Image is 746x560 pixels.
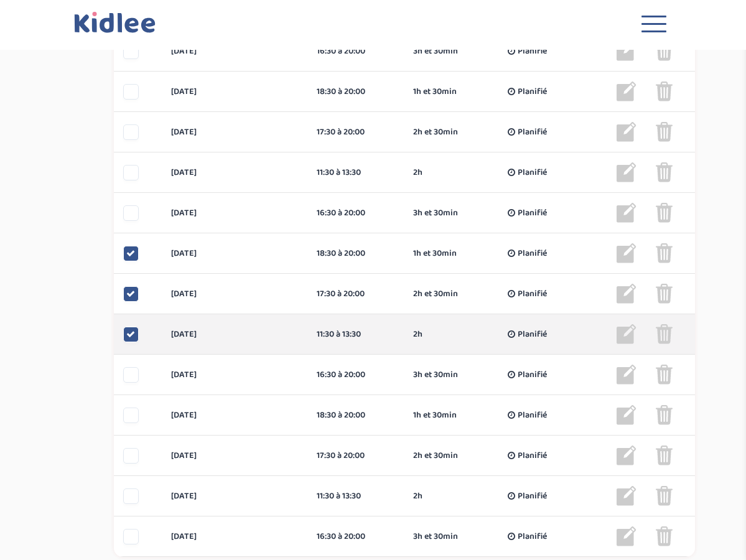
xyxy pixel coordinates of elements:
img: modifier_gris.png [617,405,636,425]
span: 2h et 30min [413,449,458,462]
span: Planifié [518,328,547,341]
span: 2h et 30min [413,126,458,139]
span: Planifié [518,287,547,301]
div: 18:30 à 20:00 [317,409,395,422]
span: Planifié [518,126,547,139]
span: 1h et 30min [413,247,457,260]
span: Planifié [518,368,547,381]
div: 16:30 à 20:00 [317,530,395,543]
div: [DATE] [162,126,307,139]
img: poubelle_grise.png [656,162,673,182]
img: modifier_gris.png [617,324,636,344]
img: poubelle_grise.png [656,405,673,425]
div: 11:30 à 13:30 [317,328,395,341]
div: [DATE] [162,166,307,179]
img: modifier_gris.png [617,486,636,506]
img: modifier_gris.png [617,365,636,385]
span: Planifié [518,247,547,260]
span: Planifié [518,530,547,543]
div: 17:30 à 20:00 [317,449,395,462]
span: 2h et 30min [413,287,458,301]
img: poubelle_grise.png [656,526,673,546]
img: poubelle_grise.png [656,284,673,304]
img: modifier_gris.png [617,162,636,182]
span: Planifié [518,409,547,422]
img: poubelle_grise.png [656,82,673,101]
img: modifier_gris.png [617,526,636,546]
div: [DATE] [162,328,307,341]
span: 1h et 30min [413,85,457,98]
img: poubelle_grise.png [656,324,673,344]
div: [DATE] [162,85,307,98]
img: poubelle_grise.png [656,446,673,465]
span: Planifié [518,207,547,220]
span: 1h et 30min [413,409,457,422]
div: 11:30 à 13:30 [317,166,395,179]
div: 16:30 à 20:00 [317,368,395,381]
img: modifier_gris.png [617,446,636,465]
img: poubelle_grise.png [656,243,673,263]
div: [DATE] [162,449,307,462]
div: [DATE] [162,490,307,503]
span: 3h et 30min [413,530,458,543]
div: 18:30 à 20:00 [317,247,395,260]
div: 18:30 à 20:00 [317,85,395,98]
img: modifier_gris.png [617,82,636,101]
div: [DATE] [162,247,307,260]
img: modifier_gris.png [617,122,636,142]
img: poubelle_grise.png [656,122,673,142]
span: Planifié [518,490,547,503]
span: 2h [413,490,422,503]
div: 17:30 à 20:00 [317,287,395,301]
img: modifier_gris.png [617,243,636,263]
div: 17:30 à 20:00 [317,126,395,139]
span: Planifié [518,166,547,179]
div: [DATE] [162,287,307,301]
div: [DATE] [162,207,307,220]
div: [DATE] [162,409,307,422]
span: 3h et 30min [413,368,458,381]
span: 2h [413,328,422,341]
img: poubelle_grise.png [656,203,673,223]
div: 16:30 à 20:00 [317,207,395,220]
span: 2h [413,166,422,179]
img: poubelle_grise.png [656,365,673,385]
img: modifier_gris.png [617,203,636,223]
div: 11:30 à 13:30 [317,490,395,503]
div: [DATE] [162,368,307,381]
span: 3h et 30min [413,207,458,220]
img: poubelle_grise.png [656,486,673,506]
div: [DATE] [162,530,307,543]
span: Planifié [518,449,547,462]
span: Planifié [518,85,547,98]
img: modifier_gris.png [617,284,636,304]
